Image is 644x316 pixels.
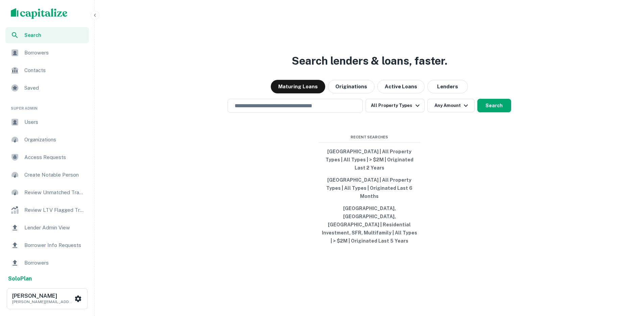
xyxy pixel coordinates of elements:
[5,132,89,148] a: Organizations
[8,275,32,282] strong: Solo Plan
[24,31,85,39] span: Search
[5,45,89,61] a: Borrowers
[328,80,375,93] button: Originations
[7,288,88,309] button: [PERSON_NAME][PERSON_NAME][EMAIL_ADDRESS][DOMAIN_NAME]
[11,8,68,19] img: capitalize-logo.png
[271,80,325,93] button: Maturing Loans
[5,62,89,78] a: Contacts
[377,80,425,93] button: Active Loans
[319,145,420,174] button: [GEOGRAPHIC_DATA] | All Property Types | All Types | > $2M | Originated Last 2 Years
[24,49,85,57] span: Borrowers
[5,220,89,236] a: Lender Admin View
[5,97,89,114] li: Super Admin
[292,53,447,69] h3: Search lenders & loans, faster.
[8,275,32,283] a: SoloPlan
[5,80,89,96] a: Saved
[5,237,89,253] a: Borrower Info Requests
[5,184,89,201] a: Review Unmatched Transactions
[24,206,85,214] span: Review LTV Flagged Transactions
[24,136,85,144] span: Organizations
[12,299,73,305] p: [PERSON_NAME][EMAIL_ADDRESS][DOMAIN_NAME]
[5,202,89,218] a: Review LTV Flagged Transactions
[24,259,85,267] span: Borrowers
[5,255,89,271] a: Borrowers
[24,224,85,232] span: Lender Admin View
[319,202,420,247] button: [GEOGRAPHIC_DATA], [GEOGRAPHIC_DATA], [GEOGRAPHIC_DATA] | Residential Investment, SFR, Multifamil...
[319,134,420,140] span: Recent Searches
[24,118,85,126] span: Users
[12,293,73,299] h6: [PERSON_NAME]
[365,99,424,112] button: All Property Types
[24,66,85,74] span: Contacts
[24,153,85,161] span: Access Requests
[477,99,511,112] button: Search
[5,114,89,130] a: Users
[5,149,89,165] a: Access Requests
[5,167,89,183] a: Create Notable Person
[5,27,89,43] a: Search
[427,80,468,93] button: Lenders
[319,174,420,202] button: [GEOGRAPHIC_DATA] | All Property Types | All Types | Originated Last 6 Months
[24,241,85,249] span: Borrower Info Requests
[24,84,85,92] span: Saved
[24,188,85,197] span: Review Unmatched Transactions
[24,171,85,179] span: Create Notable Person
[427,99,475,112] button: Any Amount
[610,262,644,294] iframe: Chat Widget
